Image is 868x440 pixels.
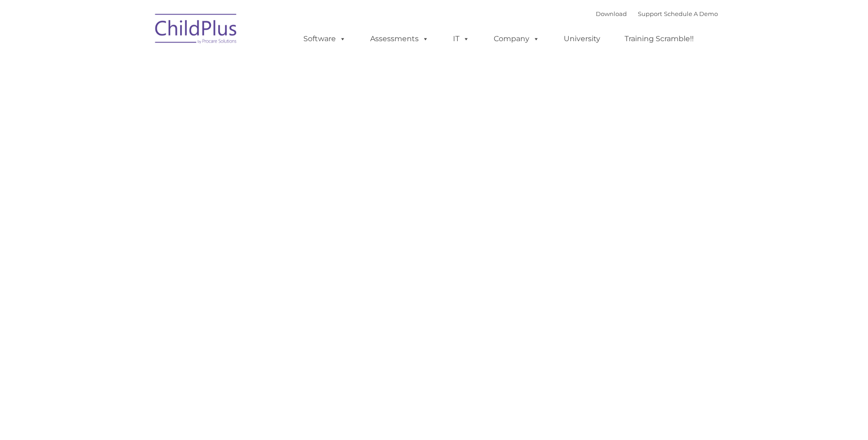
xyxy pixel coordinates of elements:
[294,30,355,48] a: Software
[638,10,662,17] a: Support
[664,10,718,17] a: Schedule A Demo
[485,30,549,48] a: Company
[596,10,718,17] font: |
[555,30,609,48] a: University
[361,30,438,48] a: Assessments
[151,7,242,53] img: ChildPlus by Procare Solutions
[444,30,479,48] a: IT
[596,10,627,17] a: Download
[615,30,703,48] a: Training Scramble!!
